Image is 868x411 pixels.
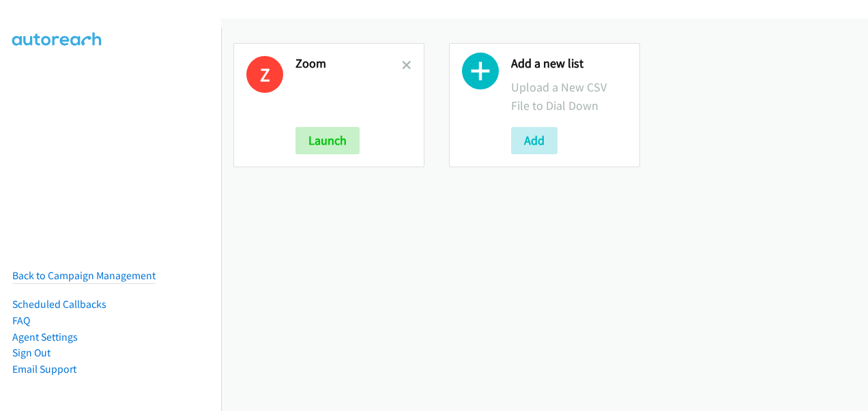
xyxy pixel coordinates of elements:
a: Agent Settings [12,330,78,343]
button: Launch [295,127,360,154]
a: Scheduled Callbacks [12,298,106,311]
h2: Zoom [295,56,402,72]
p: Upload a New CSV File to Dial Down [511,78,627,115]
a: FAQ [12,314,30,327]
a: Email Support [12,363,76,375]
button: Add [511,127,558,154]
a: Sign Out [12,346,50,359]
a: Back to Campaign Management [12,269,156,282]
h2: Add a new list [511,56,627,72]
h1: Z [246,56,283,93]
